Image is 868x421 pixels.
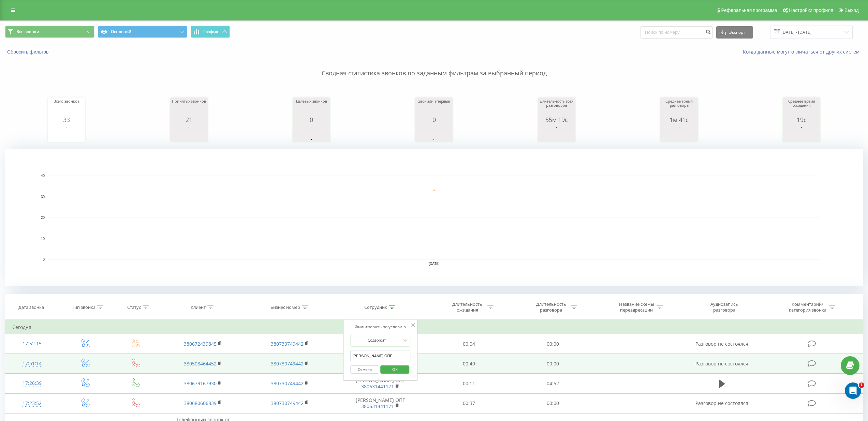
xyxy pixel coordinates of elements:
input: Поиск по номеру [641,26,713,39]
span: Настройки профиля [789,7,833,13]
div: 33 [49,116,84,123]
span: График [203,29,218,34]
span: Реферальная программа [721,7,777,13]
div: Клиент [191,304,206,310]
td: 00:00 [511,334,594,354]
p: Сводная статистика звонков по заданным фильтрам за выбранный период [5,55,863,78]
div: Длительность разговора [533,301,569,313]
svg: A chart. [417,123,451,144]
div: Комментарий/категория звонка [788,301,827,313]
td: 00:00 [511,354,594,374]
span: Выход [844,7,859,13]
td: [PERSON_NAME] ОПГ [334,393,427,413]
button: Сбросить фильтры [5,49,53,55]
input: Введите значение [350,350,410,362]
div: 0 [417,116,451,123]
td: 00:37 [427,393,511,413]
td: [PERSON_NAME] ОПГ [334,354,427,374]
div: 17:26:39 [12,377,52,390]
svg: A chart. [784,123,819,144]
a: 380679167930 [184,380,217,387]
svg: A chart. [49,123,84,144]
button: График [191,26,230,38]
td: Сегодня [5,320,863,334]
div: Длительность ожидания [449,301,486,313]
iframe: Intercom live chat [845,382,861,399]
div: Дата звонка [18,304,44,310]
div: 17:23:52 [12,397,52,410]
a: 380730749442 [271,400,304,406]
div: 19с [784,116,819,123]
text: 20 [41,216,45,220]
div: 17:52:15 [12,337,52,350]
td: 04:52 [511,374,594,393]
a: 380730749442 [271,360,304,367]
div: Всего звонков [49,99,84,116]
span: Разговор не состоялся [695,341,748,347]
div: Аудиозапись разговора [702,301,746,313]
a: Когда данные могут отличаться от других систем [743,48,863,55]
td: 00:40 [427,354,511,374]
a: 380631441171 [361,403,394,409]
span: Все звонки [16,29,39,34]
svg: A chart. [172,123,206,144]
div: Статус [127,304,141,310]
a: 380680606839 [184,400,217,406]
td: [PERSON_NAME] ОПГ [334,334,427,354]
text: 40 [41,174,45,178]
button: OK [380,365,409,374]
a: 380631441171 [361,383,394,390]
svg: A chart. [662,123,696,144]
text: [DATE] [429,262,440,266]
div: 0 [294,116,328,123]
div: Длительность всех разговоров [540,99,574,116]
div: Звонили впервые [417,99,451,116]
text: 0 [43,258,45,261]
a: 380730749442 [271,380,304,387]
span: 1 [859,382,864,388]
span: Разговор не состоялся [695,400,748,406]
span: OK [385,364,404,375]
div: 17:51:14 [12,357,52,370]
button: Экспорт [716,26,753,39]
text: 30 [41,195,45,199]
div: 1м 41с [662,116,696,123]
td: 00:11 [427,374,511,393]
a: 380730749442 [271,341,304,347]
span: Разговор не состоялся [695,360,748,367]
text: 10 [41,237,45,241]
button: Все звонки [5,26,94,38]
svg: A chart. [5,149,863,286]
button: Основной [98,26,187,38]
div: 21 [172,116,206,123]
div: Название схемы переадресации [618,301,655,313]
td: 00:04 [427,334,511,354]
div: Бизнес номер [270,304,300,310]
div: Фильтровать по условию [350,324,410,330]
svg: A chart. [294,123,328,144]
div: Сотрудник [364,304,387,310]
a: 380508464452 [184,360,217,367]
td: 00:00 [511,393,594,413]
div: Принятых звонков [172,99,206,116]
td: [PERSON_NAME] ОПГ [334,374,427,393]
div: Среднее время ожидания [784,99,819,116]
div: Тип звонка [72,304,95,310]
div: 55м 19с [540,116,574,123]
button: Отмена [350,365,379,374]
div: Среднее время разговора [662,99,696,116]
svg: A chart. [540,123,574,144]
a: 380672439845 [184,341,217,347]
div: Целевых звонков [294,99,328,116]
